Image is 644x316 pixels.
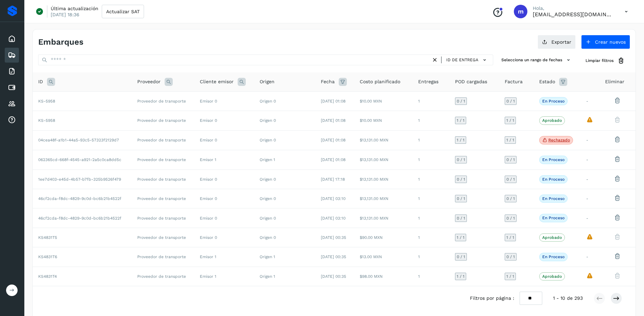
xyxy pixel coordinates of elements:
[260,235,276,240] span: Origen 0
[260,177,276,182] span: Origen 0
[595,40,626,44] span: Crear nuevos
[194,111,254,130] td: Emisor 0
[38,157,121,162] span: 062365cd-668f-4545-a921-2a5c0ca8dd5c
[457,118,464,122] span: 1 / 1
[542,118,562,123] p: Aprobado
[548,138,570,142] p: Rechazado
[38,37,84,47] h4: Embarques
[38,274,57,279] span: KS4831T4
[321,196,345,201] span: [DATE] 03:10
[542,177,565,182] p: En proceso
[194,267,254,286] td: Emisor 1
[51,12,79,18] p: [DATE] 18:36
[321,99,345,104] span: [DATE] 01:08
[457,274,464,278] span: 1 / 1
[506,235,514,240] span: 1 / 1
[132,228,194,247] td: Proveedor de transporte
[586,58,614,64] span: Limpiar filtros
[321,138,345,142] span: [DATE] 01:08
[580,54,630,67] button: Limpiar filtros
[413,130,450,150] td: 1
[413,111,450,130] td: 1
[194,228,254,247] td: Emisor 0
[506,274,514,278] span: 1 / 1
[354,170,413,189] td: $13,131.00 MXN
[38,235,57,240] span: KS4831T5
[605,78,624,85] span: Eliminar
[132,267,194,286] td: Proveedor de transporte
[506,216,515,220] span: 0 / 1
[38,118,55,123] span: KS-5958
[413,208,450,228] td: 1
[581,150,600,170] td: -
[506,118,514,122] span: 1 / 1
[542,157,565,162] p: En proceso
[499,54,575,66] button: Selecciona un rango de fechas
[539,78,555,85] span: Estado
[260,118,276,123] span: Origen 0
[551,40,571,44] span: Exportar
[553,295,583,302] span: 1 - 10 de 293
[132,111,194,130] td: Proveedor de transporte
[506,255,515,259] span: 0 / 1
[260,138,276,142] span: Origen 0
[360,78,400,85] span: Costo planificado
[260,216,276,221] span: Origen 0
[533,11,614,18] p: mercedes@solvento.mx
[354,208,413,228] td: $13,131.00 MXN
[506,177,515,181] span: 0 / 1
[354,130,413,150] td: $13,131.00 MXN
[505,78,523,85] span: Factura
[321,254,346,259] span: [DATE] 00:35
[5,64,19,79] div: Facturas
[321,177,345,182] span: [DATE] 17:18
[132,189,194,208] td: Proveedor de transporte
[102,5,144,18] button: Actualizar SAT
[200,78,234,85] span: Cliente emisor
[581,189,600,208] td: -
[5,31,19,46] div: Inicio
[5,113,19,128] div: Analiticas de tarifas
[132,130,194,150] td: Proveedor de transporte
[260,157,275,162] span: Origen 1
[260,196,276,201] span: Origen 0
[194,91,254,111] td: Emisor 0
[506,158,515,162] span: 0 / 1
[260,78,275,85] span: Origen
[542,274,562,279] p: Aprobado
[194,170,254,189] td: Emisor 0
[132,208,194,228] td: Proveedor de transporte
[542,196,565,201] p: En proceso
[354,228,413,247] td: $90.00 MXN
[413,267,450,286] td: 1
[542,235,562,240] p: Aprobado
[581,208,600,228] td: -
[444,55,490,65] button: ID de entrega
[533,5,614,11] p: Hola,
[457,235,464,240] span: 1 / 1
[457,255,465,259] span: 0 / 1
[413,189,450,208] td: 1
[581,170,600,189] td: -
[506,138,514,142] span: 1 / 1
[5,80,19,95] div: Cuentas por pagar
[137,78,161,85] span: Proveedor
[413,170,450,189] td: 1
[38,196,121,201] span: 46cf2cda-f8dc-4829-9c0d-bc6b21b4522f
[470,295,514,302] span: Filtros por página :
[106,9,140,14] span: Actualizar SAT
[38,216,121,221] span: 46cf2cda-f8dc-4829-9c0d-bc6b21b4522f
[321,216,345,221] span: [DATE] 03:10
[132,150,194,170] td: Proveedor de transporte
[194,189,254,208] td: Emisor 0
[321,78,335,85] span: Fecha
[354,247,413,267] td: $13.00 MXN
[38,254,57,259] span: KS4831T6
[354,91,413,111] td: $10.00 MXN
[457,99,465,103] span: 0 / 1
[581,35,630,49] button: Crear nuevos
[260,254,275,259] span: Origen 1
[194,208,254,228] td: Emisor 0
[132,170,194,189] td: Proveedor de transporte
[38,138,119,142] span: 04cea48f-a1b1-44a5-93c5-57323f2129d7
